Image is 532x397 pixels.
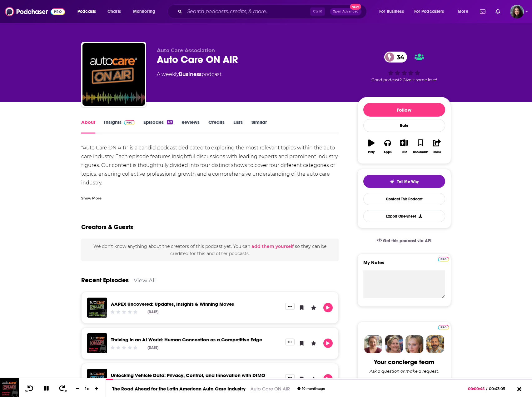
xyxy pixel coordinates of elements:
a: Get this podcast via API [372,233,437,249]
button: Show More Button [285,374,295,381]
div: Search podcasts, credits, & more... [173,4,373,19]
img: Barbara Profile [385,335,403,353]
button: Bookmark Episode [297,374,306,384]
a: Show notifications dropdown [493,6,503,17]
span: / [486,386,487,391]
button: Show More Button [285,303,295,310]
img: User Profile [510,5,524,18]
button: open menu [375,7,412,17]
h2: Creators & Guests [81,223,133,231]
a: Episodes69 [143,119,172,133]
a: Reviews [181,119,200,133]
img: Sydney Profile [364,335,382,353]
span: Auto Care Association [157,48,215,53]
span: 30 [65,390,67,393]
button: Export One-Sheet [363,210,445,222]
button: tell me why sparkleTell Me Why [363,175,445,188]
a: Lists [233,119,243,133]
button: Follow [363,103,445,117]
button: Bookmark Episode [297,303,306,312]
div: 34Good podcast? Give it some love! [357,48,451,86]
a: Thriving in an AI World: Human Connection as a Competitive Edge [111,337,262,343]
button: Share [429,135,445,158]
button: Play [323,339,333,348]
span: Open Advanced [333,10,359,13]
span: For Business [379,7,404,16]
div: [DATE] [147,345,158,350]
div: Community Rating: 0 out of 5 [110,309,138,314]
div: Your concierge team [374,358,434,366]
span: New [350,4,361,10]
div: Ask a question or make a request. [370,369,439,374]
div: 1 x [82,386,92,391]
a: AAPEX Uncovered: Updates, Insights & Winning Moves [111,301,234,307]
a: InsightsPodchaser Pro [104,119,135,133]
button: open menu [410,7,453,17]
a: Charts [103,7,125,17]
a: 34 [384,52,407,63]
span: Tell Me Why [397,179,419,184]
button: Play [323,374,333,384]
div: 69 [167,120,172,124]
button: add them yourself [251,244,294,249]
a: Pro website [438,256,449,262]
a: View All [134,277,156,284]
label: My Notes [363,259,445,270]
span: For Podcasters [414,7,444,16]
span: 34 [390,52,407,63]
a: Similar [251,119,267,133]
button: open menu [73,7,104,17]
div: [DATE] [147,310,158,314]
div: Apps [384,150,392,154]
div: List [402,150,407,154]
a: Pro website [438,324,449,330]
a: Contact This Podcast [363,193,445,205]
img: tell me why sparkle [390,179,395,184]
button: Show profile menu [510,5,524,18]
span: Good podcast? Give it some love! [371,78,437,82]
button: Open AdvancedNew [330,8,361,15]
div: A weekly podcast [157,71,221,78]
a: About [81,119,95,133]
img: Podchaser Pro [438,257,449,262]
span: More [458,7,468,16]
img: Thriving in an AI World: Human Connection as a Competitive Edge [87,333,107,353]
button: open menu [453,7,476,17]
div: Share [433,150,441,154]
button: Play [323,303,333,312]
div: Bookmark [413,150,428,154]
span: Logged in as SiobhanvanWyk [510,5,524,18]
div: Community Rating: 0 out of 5 [110,345,138,350]
span: 00:43:05 [487,386,511,391]
img: Auto Care ON AIR [82,43,145,106]
button: List [396,135,412,158]
a: Show notifications dropdown [477,6,488,17]
button: 10 [24,385,36,393]
button: open menu [129,7,163,17]
button: Play [363,135,380,158]
span: Monitoring [133,7,155,16]
img: Podchaser Pro [438,325,449,330]
span: We don't know anything about the creators of this podcast yet . You can so they can be credited f... [93,244,326,256]
button: 30 [57,385,68,393]
button: Bookmark Episode [297,339,306,348]
a: Business [179,71,201,77]
span: Podcasts [77,7,96,16]
button: Leave a Rating [309,374,318,384]
a: AAPEX Uncovered: Updates, Insights & Winning Moves [87,298,107,318]
span: Get this podcast via API [383,238,431,244]
button: Leave a Rating [309,339,318,348]
span: Charts [107,7,121,16]
img: Unlocking Vehicle Data: Privacy, Control, and Innovation with DIMO [87,369,107,389]
button: Leave a Rating [309,303,318,312]
input: Search podcasts, credits, & more... [185,7,310,17]
button: Apps [380,135,396,158]
img: Jon Profile [426,335,444,353]
img: Podchaser - Follow, Share and Rate Podcasts [5,6,65,18]
a: Recent Episodes [81,276,129,284]
div: 10 months ago [297,387,325,390]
